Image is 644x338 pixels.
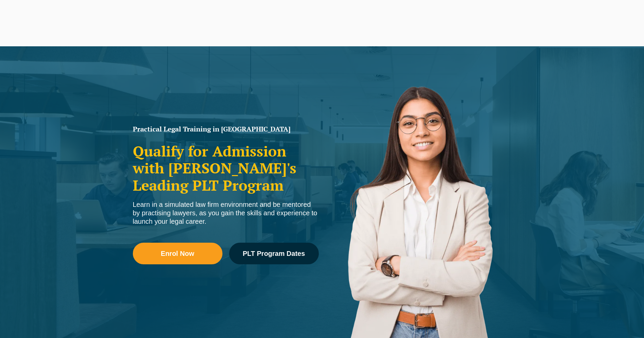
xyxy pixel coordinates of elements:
a: PLT Program Dates [229,243,319,264]
div: Learn in a simulated law firm environment and be mentored by practising lawyers, as you gain the ... [133,200,319,226]
h1: Practical Legal Training in [GEOGRAPHIC_DATA] [133,126,319,132]
span: Enrol Now [161,250,194,257]
a: Enrol Now [133,243,222,264]
span: PLT Program Dates [243,250,305,257]
h2: Qualify for Admission with [PERSON_NAME]'s Leading PLT Program [133,143,319,194]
